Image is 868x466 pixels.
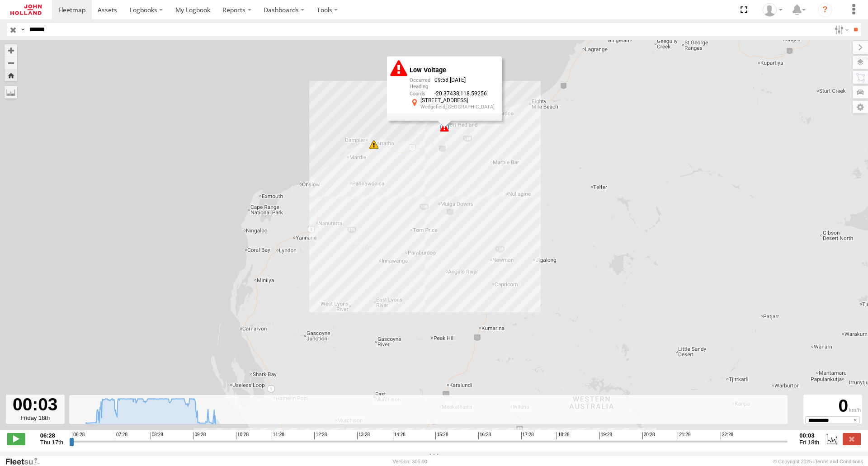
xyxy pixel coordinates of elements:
[557,432,569,439] span: 18:28
[5,56,17,69] button: Zoom out
[773,459,863,464] div: © Copyright 2025 -
[151,432,163,439] span: 08:28
[678,432,690,439] span: 21:28
[40,432,63,439] strong: 06:28
[599,432,612,439] span: 19:28
[818,3,832,17] i: ?
[799,432,819,439] strong: 00:03
[236,432,249,439] span: 10:28
[642,432,655,439] span: 20:28
[721,432,733,439] span: 22:28
[420,104,495,110] div: Wedgefield,[GEOGRAPHIC_DATA]
[5,457,47,466] a: Visit our Website
[7,433,25,445] label: Play/Stop
[805,396,861,416] div: 0
[2,2,50,17] a: Return to Dashboard
[435,432,448,439] span: 15:28
[853,101,868,113] label: Map Settings
[357,432,370,439] span: 13:28
[521,432,534,439] span: 17:28
[799,439,819,446] span: Fri 18th Jul 2025
[843,433,861,445] label: Close
[434,90,460,96] span: -20.37438
[314,432,327,439] span: 12:28
[5,86,17,99] label: Measure
[831,23,850,36] label: Search Filter Options
[193,432,206,439] span: 09:28
[5,69,17,81] button: Zoom Home
[5,44,17,56] button: Zoom in
[759,3,786,17] div: Steven Buckingham
[393,459,427,464] div: Version: 306.00
[460,90,487,96] span: 118.59256
[115,432,127,439] span: 07:28
[815,459,863,464] a: Terms and Conditions
[10,5,42,15] img: jhg-logo.svg
[420,97,495,103] div: [STREET_ADDRESS]
[410,66,495,74] div: Low Voltage
[40,439,63,446] span: Thu 17th Jul 2025
[272,432,284,439] span: 11:28
[410,77,495,84] div: 09:58 [DATE]
[393,432,406,439] span: 14:28
[72,432,85,439] span: 06:28
[478,432,491,439] span: 16:28
[19,23,26,36] label: Search Query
